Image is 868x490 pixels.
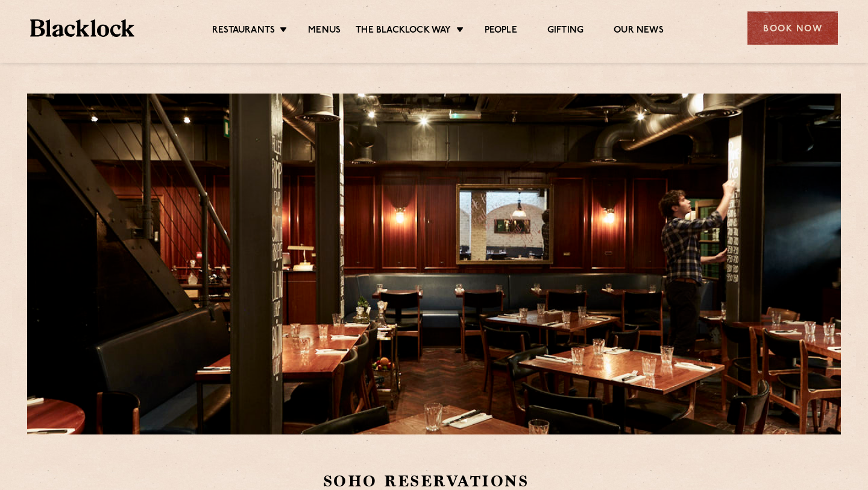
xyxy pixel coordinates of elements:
div: Book Now [747,11,838,45]
a: Restaurants [212,25,275,38]
img: BL_Textured_Logo-footer-cropped.svg [30,19,134,37]
a: People [485,25,517,38]
a: Our News [614,25,664,38]
a: Menus [308,25,341,38]
a: Gifting [547,25,583,38]
a: The Blacklock Way [356,25,451,38]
